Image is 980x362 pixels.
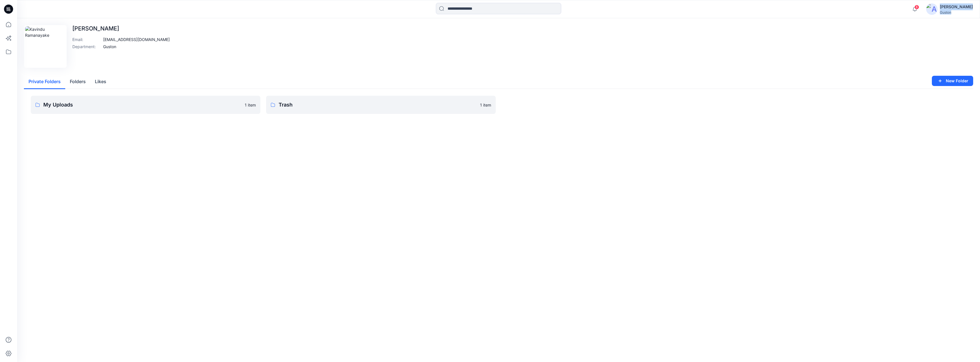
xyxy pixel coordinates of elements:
p: Email : [72,36,101,42]
p: [EMAIL_ADDRESS][DOMAIN_NAME] [103,36,170,42]
button: Private Folders [24,75,65,89]
img: avatar [926,3,938,15]
div: [PERSON_NAME] [940,3,973,10]
button: Folders [65,75,90,89]
p: My Uploads [43,101,241,109]
button: Likes [90,75,111,89]
a: Trash1 item [266,96,496,114]
a: My Uploads1 item [31,96,260,114]
img: Kavindu Ramanayake [25,26,66,67]
p: [PERSON_NAME] [72,25,170,32]
p: Guston [103,44,116,50]
p: Trash [279,101,477,109]
p: 1 item [245,102,256,108]
button: New Folder [932,76,973,86]
p: Department : [72,44,101,50]
p: 1 item [480,102,491,108]
div: Guston [940,10,973,15]
span: 8 [914,5,919,9]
